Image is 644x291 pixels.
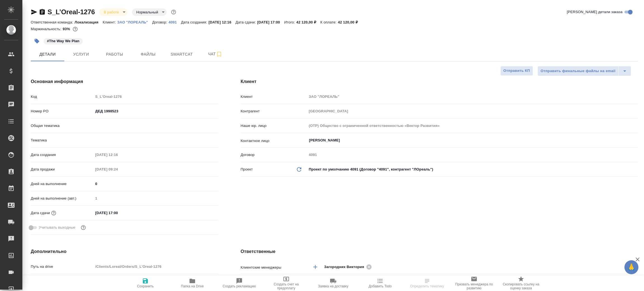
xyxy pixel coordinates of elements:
p: Номер PO [31,108,93,114]
p: Контактное лицо [241,138,307,144]
button: Добавить тэг [31,35,43,47]
p: 42 120,00 ₽ [296,20,320,24]
p: Маржинальность: [31,27,63,31]
button: В работе [102,10,120,15]
p: Договор: [152,20,169,24]
h4: Основная информация [31,78,218,85]
p: Клиентские менеджеры [241,265,307,270]
span: Работы [101,51,128,58]
span: Определить тематику [410,284,444,288]
button: Выбери, если сб и вс нужно считать рабочими днями для выполнения заказа. [80,224,87,231]
p: Дней на выполнение (авт.) [31,196,93,201]
button: Добавить Todo [357,275,404,291]
p: Дней на выполнение [31,181,93,187]
span: Призвать менеджера по развитию [454,282,494,290]
button: Скопировать ссылку [39,9,46,15]
svg: Подписаться [216,51,222,58]
p: Дата продажи [31,167,93,172]
a: S_L’Oreal-1276 [48,8,95,16]
button: Призвать менеджера по развитию [451,275,498,291]
button: 🙏 [624,260,638,274]
div: ​ [93,136,218,145]
a: ЗАО "ЛОРЕАЛЬ" [117,20,152,24]
span: Добавить Todo [369,284,392,288]
p: Код [31,94,93,100]
p: Дата сдачи: [236,20,257,24]
span: Чат [202,51,229,58]
p: ЗАО "ЛОРЕАЛЬ" [117,20,152,24]
p: [DATE] 12:16 [209,20,236,24]
p: 4091 [169,20,181,24]
input: Пустое поле [307,122,638,130]
p: Ответственная команда: [31,20,75,24]
div: Проект по умолчанию 4091 (Договор "4091", контрагент "ЛОреаль") [307,165,638,174]
button: Заявка на доставку [310,275,357,291]
button: Скопировать ссылку для ЯМессенджера [31,9,37,15]
button: Open [635,140,636,141]
p: [DATE] 17:00 [257,20,284,24]
p: Клиент [241,94,307,100]
button: Скопировать ссылку на оценку заказа [498,275,544,291]
span: Скопировать ссылку на оценку заказа [501,282,541,290]
p: Клиент: [103,20,117,24]
span: Smartcat [168,51,195,58]
span: The Way We Plan [43,38,83,43]
button: Папка на Drive [169,275,216,291]
p: К оплате: [320,20,338,24]
p: Локализация [75,20,103,24]
p: Общая тематика [31,123,93,129]
p: Дата создания: [181,20,209,24]
p: Проект [241,167,253,172]
div: В работе [132,8,167,16]
button: Создать счет на предоплату [263,275,310,291]
p: Тематика [31,138,93,143]
span: Учитывать выходные [39,225,75,230]
div: В работе [99,8,127,16]
p: #The Way We Plan [47,38,79,44]
button: Отправить финальные файлы на email [538,66,619,76]
div: split button [538,66,631,76]
div: Загородних Виктория [324,263,373,270]
h4: Дополнительно [31,248,218,255]
button: Определить тематику [404,275,451,291]
h4: Ответственные [241,248,638,255]
button: Сохранить [122,275,169,291]
button: Отправить КП [500,66,533,76]
span: Сохранить [137,284,154,288]
input: ✎ Введи что-нибудь [93,180,218,188]
span: Отправить финальные файлы на email [541,68,615,74]
button: Если добавить услуги и заполнить их объемом, то дата рассчитается автоматически [50,209,57,217]
input: Пустое поле [93,151,142,159]
h4: Клиент [241,78,638,85]
span: Отправить КП [503,68,530,74]
span: Услуги [68,51,94,58]
p: Дата создания [31,152,93,158]
input: Пустое поле [307,107,638,115]
span: Файлы [135,51,162,58]
p: Итого: [284,20,296,24]
span: Папка на Drive [181,284,204,288]
span: Загородних Виктория [324,264,368,270]
p: Дата сдачи [31,210,50,216]
p: Путь на drive [31,264,93,269]
span: [PERSON_NAME] детали заказа [567,9,622,15]
button: Создать рекламацию [216,275,263,291]
input: Пустое поле [93,194,218,202]
span: Создать счет на предоплату [266,282,306,290]
a: 4091 [169,20,181,24]
button: Добавить менеджера [309,260,322,274]
button: 2430.00 RUB; [72,25,79,33]
input: ✎ Введи что-нибудь [93,107,218,115]
span: Детали [34,51,61,58]
p: Контрагент [241,108,307,114]
button: Нормальный [135,10,160,15]
input: Пустое поле [307,93,638,101]
p: Наше юр. лицо [241,123,307,129]
input: Пустое поле [93,165,142,173]
div: ​ [93,121,218,131]
span: 🙏 [627,261,636,273]
p: 42 120,00 ₽ [338,20,362,24]
button: Доп статусы указывают на важность/срочность заказа [170,8,177,16]
p: 93% [63,27,71,31]
p: Договор [241,152,307,158]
